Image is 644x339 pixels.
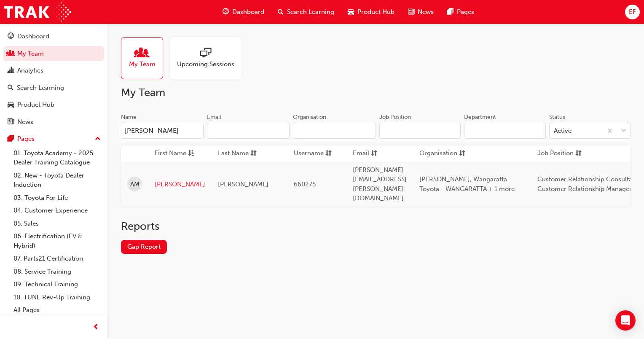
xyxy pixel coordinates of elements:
[293,113,326,121] div: Organisation
[10,230,104,252] a: 06. Electrification (EV & Hybrid)
[10,278,104,291] a: 09. Technical Training
[554,126,572,136] div: Active
[17,117,33,127] div: News
[8,135,14,143] span: pages-icon
[121,240,167,254] a: Gap Report
[401,3,440,21] a: news-iconNews
[218,148,249,159] span: Last Name
[325,148,332,159] span: sorting-icon
[457,7,474,17] span: Pages
[216,3,271,21] a: guage-iconDashboard
[93,322,99,333] span: prev-icon
[3,27,104,131] button: DashboardMy TeamAnalyticsSearch LearningProduct HubNews
[10,147,104,169] a: 01. Toyota Academy - 2025 Dealer Training Catalogue
[218,148,264,159] button: Last Namesorting-icon
[294,148,340,159] button: Usernamesorting-icon
[250,148,257,159] span: sorting-icon
[629,7,636,17] span: EF
[10,304,104,317] a: All Pages
[121,220,631,233] h2: Reports
[10,169,104,191] a: 02. New - Toyota Dealer Induction
[200,48,211,59] span: sessionType_ONLINE_URL-icon
[17,100,54,110] div: Product Hub
[287,7,334,17] span: Search Learning
[625,5,640,19] button: EF
[155,180,205,189] a: [PERSON_NAME]
[459,148,465,159] span: sorting-icon
[10,252,104,265] a: 07. Parts21 Certification
[17,66,43,75] div: Analytics
[537,175,640,193] span: Customer Relationship Consultant, Customer Relationship Manager
[8,67,14,75] span: chart-icon
[353,148,369,159] span: Email
[95,134,101,145] span: up-icon
[371,148,377,159] span: sorting-icon
[8,84,13,92] span: search-icon
[121,113,137,121] div: Name
[3,97,104,113] a: Product Hub
[17,32,49,41] div: Dashboard
[278,7,284,17] span: search-icon
[121,37,170,79] a: My Team
[293,123,376,139] input: Organisation
[353,166,407,202] span: [PERSON_NAME][EMAIL_ADDRESS][PERSON_NAME][DOMAIN_NAME]
[121,86,631,100] h2: My Team
[188,148,194,159] span: asc-icon
[418,7,434,17] span: News
[129,59,156,69] span: My Team
[379,113,411,121] div: Job Position
[419,175,515,193] span: [PERSON_NAME], Wangaratta Toyota - WANGARATTA + 1 more
[17,83,64,93] div: Search Learning
[232,7,264,17] span: Dashboard
[137,48,148,59] span: people-icon
[549,113,565,121] div: Status
[447,7,453,17] span: pages-icon
[8,101,14,109] span: car-icon
[357,7,394,17] span: Product Hub
[379,123,461,139] input: Job Position
[10,265,104,278] a: 08. Service Training
[223,7,229,17] span: guage-icon
[8,50,14,58] span: people-icon
[8,33,14,40] span: guage-icon
[17,134,35,144] div: Pages
[207,123,290,139] input: Email
[575,148,582,159] span: sorting-icon
[408,7,414,17] span: news-icon
[294,180,316,188] span: 660275
[10,217,104,230] a: 05. Sales
[218,180,268,188] span: [PERSON_NAME]
[419,148,466,159] button: Organisationsorting-icon
[177,59,234,69] span: Upcoming Sessions
[294,148,324,159] span: Username
[8,118,14,126] span: news-icon
[155,148,186,159] span: First Name
[537,148,574,159] span: Job Position
[341,3,401,21] a: car-iconProduct Hub
[3,131,104,147] button: Pages
[464,113,496,121] div: Department
[3,80,104,96] a: Search Learning
[3,63,104,78] a: Analytics
[440,3,481,21] a: pages-iconPages
[207,113,221,121] div: Email
[155,148,201,159] button: First Nameasc-icon
[537,148,584,159] button: Job Positionsorting-icon
[271,3,341,21] a: search-iconSearch Learning
[3,46,104,62] a: My Team
[3,114,104,130] a: News
[4,3,71,22] img: Trak
[10,291,104,304] a: 10. TUNE Rev-Up Training
[10,191,104,204] a: 03. Toyota For Life
[170,37,248,79] a: Upcoming Sessions
[10,204,104,217] a: 04. Customer Experience
[121,123,204,139] input: Name
[130,180,140,189] span: AM
[348,7,354,17] span: car-icon
[621,126,627,137] span: down-icon
[615,310,636,331] div: Open Intercom Messenger
[353,148,399,159] button: Emailsorting-icon
[3,29,104,44] a: Dashboard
